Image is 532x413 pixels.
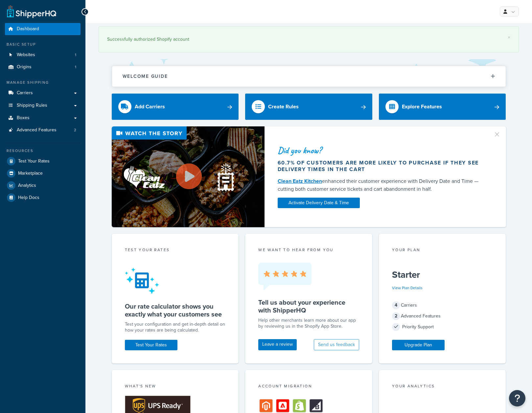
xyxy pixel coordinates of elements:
div: Successfully authorized Shopify account [107,35,510,44]
div: Test your rates [125,247,226,254]
span: Marketplace [18,171,43,176]
div: 60.7% of customers are more likely to purchase if they see delivery times in the cart [278,160,485,173]
a: Add Carriers [112,94,239,120]
h2: Welcome Guide [123,74,168,79]
div: Create Rules [268,102,299,111]
a: Carriers [5,87,81,99]
a: Analytics [5,180,81,191]
a: Upgrade Plan [392,340,445,350]
div: Add Carriers [135,102,165,111]
a: Explore Features [379,94,506,120]
button: Welcome Guide [112,66,506,87]
a: Dashboard [5,23,81,35]
a: Origins1 [5,61,81,73]
div: Resources [5,148,81,154]
a: Activate Delivery Date & Time [278,198,360,208]
span: Origins [17,64,32,70]
span: Help Docs [18,195,39,201]
button: Send us feedback [314,339,359,350]
span: 4 [392,301,400,309]
span: Carriers [17,90,33,96]
div: Basic Setup [5,42,81,47]
div: Priority Support [392,322,493,332]
a: Help Docs [5,192,81,204]
div: What's New [125,383,226,391]
div: Carriers [392,301,493,310]
span: Shipping Rules [17,103,47,108]
span: 1 [75,52,76,58]
div: Account Migration [258,383,359,391]
span: Analytics [18,183,36,188]
h5: Our rate calculator shows you exactly what your customers see [125,302,226,318]
a: Websites1 [5,49,81,61]
span: 2 [74,127,76,133]
h5: Tell us about your experience with ShipperHQ [258,298,359,314]
div: Your Plan [392,247,493,254]
span: 1 [75,64,76,70]
span: Boxes [17,115,30,121]
li: Origins [5,61,81,73]
li: Websites [5,49,81,61]
div: Your Analytics [392,383,493,391]
span: Advanced Features [17,127,57,133]
a: Boxes [5,112,81,124]
a: Advanced Features2 [5,124,81,136]
span: Test Your Rates [18,159,50,164]
div: enhanced their customer experience with Delivery Date and Time — cutting both customer service ti... [278,177,485,193]
p: we want to hear from you [258,247,359,253]
li: Advanced Features [5,124,81,136]
a: Create Rules [245,94,372,120]
a: Test Your Rates [5,155,81,167]
a: Leave a review [258,339,297,350]
a: Test Your Rates [125,340,177,350]
p: Help other merchants learn more about our app by reviewing us in the Shopify App Store. [258,317,359,329]
span: Websites [17,52,35,58]
div: Explore Features [402,102,442,111]
a: Clean Eatz Kitchen [278,177,322,185]
button: Open Resource Center [509,390,525,406]
img: Video thumbnail [112,126,265,227]
h5: Starter [392,270,493,280]
div: Test your configuration and get in-depth detail on how your rates are being calculated. [125,321,226,333]
span: 2 [392,312,400,320]
a: Marketplace [5,167,81,179]
a: View Plan Details [392,285,423,291]
div: Did you know? [278,146,485,155]
div: Advanced Features [392,312,493,321]
div: Manage Shipping [5,80,81,85]
a: × [508,35,510,40]
a: Shipping Rules [5,99,81,112]
span: Dashboard [17,26,39,32]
